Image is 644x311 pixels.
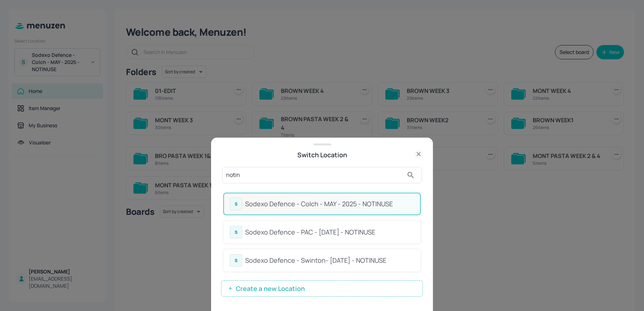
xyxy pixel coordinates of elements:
span: Create a new Location [232,285,308,292]
div: S [230,226,242,238]
div: Sodexo Defence - Colch - MAY - 2025 - NOTINUSE [245,199,414,209]
input: Search location [226,169,404,181]
button: search [404,168,418,182]
div: S [230,254,242,267]
div: Sodexo Defence - PAC - [DATE] - NOTINUSE [245,227,414,237]
div: S [230,198,242,210]
div: Sodexo Defence - Swinton- [DATE] - NOTINUSE [245,256,414,265]
button: Create a new Location [221,280,423,297]
div: Switch Location [221,150,423,160]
